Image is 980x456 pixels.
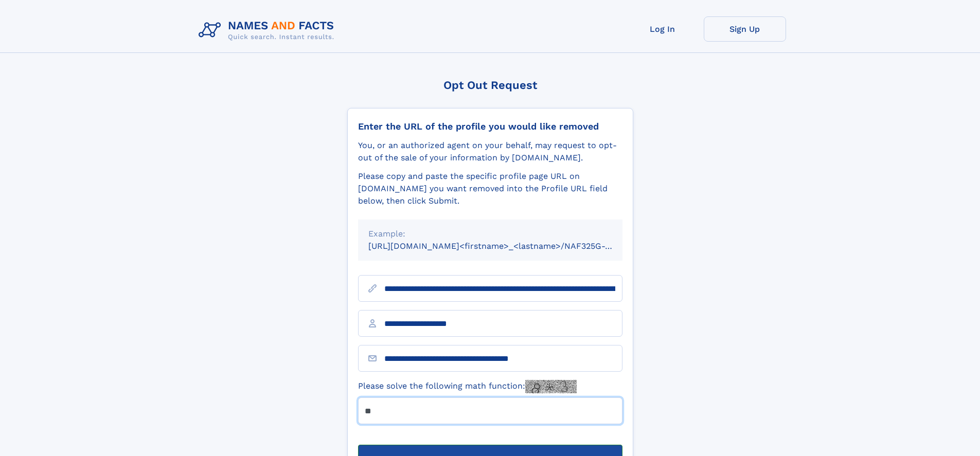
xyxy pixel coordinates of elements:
[368,241,642,251] small: [URL][DOMAIN_NAME]<firstname>_<lastname>/NAF325G-xxxxxxxx
[347,79,633,92] div: Opt Out Request
[358,170,622,207] div: Please copy and paste the specific profile page URL on [DOMAIN_NAME] you want removed into the Pr...
[358,121,622,132] div: Enter the URL of the profile you would like removed
[358,380,577,393] label: Please solve the following math function:
[704,16,786,42] a: Sign Up
[621,16,704,42] a: Log In
[358,139,622,164] div: You, or an authorized agent on your behalf, may request to opt-out of the sale of your informatio...
[194,16,343,44] img: Logo Names and Facts
[368,228,612,240] div: Example:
